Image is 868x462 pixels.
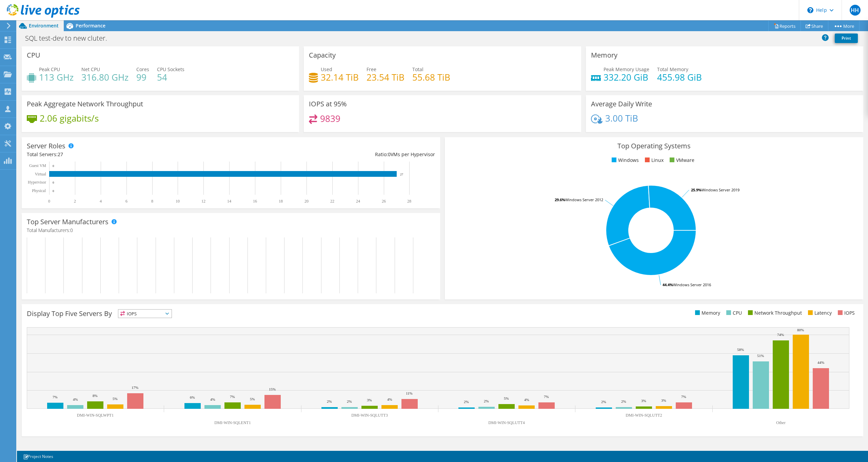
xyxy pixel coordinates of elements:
[27,142,65,150] h3: Server Roles
[555,197,565,202] tspan: 29.6%
[176,199,180,204] text: 10
[304,199,309,204] text: 20
[668,156,694,164] li: VMware
[279,199,283,204] text: 18
[412,66,423,72] span: Total
[100,199,102,204] text: 4
[231,151,435,158] div: Ratio: VMs per Hypervisor
[27,100,143,108] h3: Peak Aggregate Network Throughput
[53,395,58,399] text: 7%
[661,398,666,402] text: 3%
[93,394,98,398] text: 8%
[132,385,138,390] text: 17%
[388,151,391,157] span: 0
[29,22,59,29] span: Environment
[836,309,855,317] li: IOPS
[136,73,149,81] h4: 99
[230,395,235,399] text: 7%
[77,413,114,418] text: DMI-WIN-SQLWPT1
[320,115,340,122] h4: 9839
[253,199,257,204] text: 16
[157,66,184,72] span: CPU Sockets
[125,199,127,204] text: 6
[407,199,411,204] text: 28
[387,397,392,401] text: 4%
[601,400,606,404] text: 2%
[604,73,649,81] h4: 332.20 GiB
[118,310,172,318] span: IOPS
[27,227,435,234] h4: Total Manufacturers:
[450,142,858,150] h3: Top Operating Systems
[488,420,525,425] text: DMI-WIN-SQLUTT4
[626,413,662,418] text: DMI-WIN-SQLUTT2
[73,397,78,401] text: 4%
[74,199,76,204] text: 2
[330,199,334,204] text: 22
[757,354,764,358] text: 51%
[797,328,804,332] text: 80%
[806,309,832,317] li: Latency
[18,452,58,461] a: Project Notes
[35,172,46,176] text: Virtual
[621,399,626,403] text: 2%
[81,73,129,81] h4: 316.80 GHz
[214,420,251,425] text: DMI-WIN-SQLENT1
[746,309,802,317] li: Network Throughput
[227,199,231,204] text: 14
[400,173,403,176] text: 27
[151,199,153,204] text: 8
[22,35,118,42] h1: SQL test-dev to new cluter.
[591,100,652,108] h3: Average Daily Write
[321,66,332,72] span: Used
[807,7,813,13] svg: \n
[48,199,50,204] text: 0
[693,309,720,317] li: Memory
[29,163,46,168] text: Guest VM
[673,282,711,287] tspan: Windows Server 2016
[657,66,688,72] span: Total Memory
[835,34,858,43] a: Print
[725,309,742,317] li: CPU
[28,180,46,185] text: Hypervisor
[136,66,149,72] span: Cores
[356,199,360,204] text: 24
[484,399,489,403] text: 2%
[406,391,413,395] text: 11%
[40,114,99,122] h4: 2.06 gigabits/s
[737,348,744,352] text: 58%
[76,22,105,29] span: Performance
[828,21,860,31] a: More
[53,181,54,184] text: 0
[351,413,388,418] text: DMI-WIN-SQLUTT3
[412,73,450,81] h4: 55.68 TiB
[250,397,255,401] text: 5%
[269,387,276,391] text: 15%
[591,51,617,59] h3: Memory
[309,100,347,108] h3: IOPS at 95%
[641,399,646,403] text: 3%
[464,400,469,404] text: 2%
[801,21,828,31] a: Share
[544,395,549,399] text: 7%
[702,187,739,192] tspan: Windows Server 2019
[113,397,118,401] text: 5%
[605,114,638,122] h4: 3.00 TiB
[691,187,702,192] tspan: 25.9%
[850,5,861,16] span: HH
[27,151,231,158] div: Total Servers:
[81,66,100,72] span: Net CPU
[367,66,376,72] span: Free
[201,199,205,204] text: 12
[681,395,686,399] text: 7%
[321,73,359,81] h4: 32.14 TiB
[39,66,60,72] span: Peak CPU
[776,420,785,425] text: Other
[777,333,784,337] text: 74%
[157,73,184,81] h4: 54
[610,156,639,164] li: Windows
[27,218,108,226] h3: Top Server Manufacturers
[604,66,649,72] span: Peak Memory Usage
[309,51,336,59] h3: Capacity
[817,360,824,364] text: 44%
[367,398,372,402] text: 3%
